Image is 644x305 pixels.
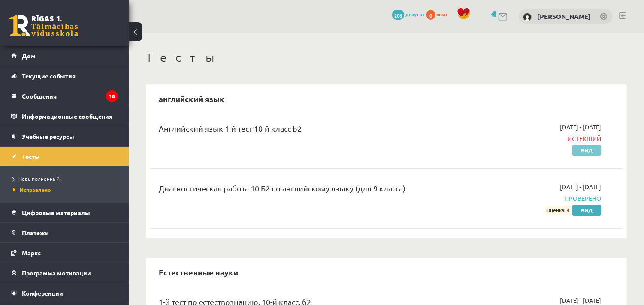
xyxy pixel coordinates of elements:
font: Вид [581,147,593,154]
font: Учебные ресурсы [22,132,74,140]
a: Текущие события [11,66,118,86]
a: Информационные сообщения [11,106,118,126]
font: 0 [429,12,432,19]
a: Исправлено [13,186,120,194]
a: Программа мотивации [11,263,118,283]
a: Сообщения18 [11,86,118,106]
font: опыт [436,11,448,18]
font: Сообщения [22,92,57,100]
font: Диагностическая работа 10.Б2 по английскому языку (для 9 класса) [159,184,405,193]
font: Информационные сообщения [22,112,112,120]
font: Проверено [565,194,601,202]
a: Дом [11,46,118,66]
a: Маркс [11,243,118,263]
font: 206 [394,12,402,19]
font: Английский язык 1-й тест 10-й класс b2 [159,124,302,133]
font: 18 [109,93,115,99]
a: Конференции [11,283,118,303]
img: Андрей Рясенский [523,13,532,21]
font: Тесты [22,152,40,160]
font: Конференции [22,289,63,297]
font: Невыполненный [18,175,60,182]
font: Оценка: 4 [547,207,570,214]
font: английский язык [159,94,224,104]
a: Тесты [11,147,118,166]
a: 0 опыт [426,11,453,18]
font: депутат [405,11,425,18]
a: Вид [572,145,601,156]
font: Программа мотивации [22,269,91,277]
font: Дом [22,52,36,60]
font: [DATE] - [DATE] [560,123,601,131]
a: Цифровые материалы [11,203,118,222]
font: Платежи [22,229,49,236]
a: Платежи [11,223,118,242]
font: Истекший [568,135,601,142]
font: Естественные науки [159,267,238,277]
font: [DATE] - [DATE] [560,183,601,191]
a: 206 депутат [392,11,425,18]
a: Рижская 1-я средняя школа заочного обучения [9,15,78,36]
font: Цифровые материалы [22,209,90,216]
font: Тесты [146,50,217,64]
font: Маркс [22,249,41,257]
font: Исправлено [20,186,51,193]
font: [DATE] - [DATE] [560,296,601,304]
font: Вид [581,207,593,214]
a: [PERSON_NAME] [537,12,591,21]
font: Текущие события [22,72,76,80]
a: Вид [572,205,601,216]
a: Невыполненный [13,175,120,182]
a: Учебные ресурсы [11,126,118,146]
